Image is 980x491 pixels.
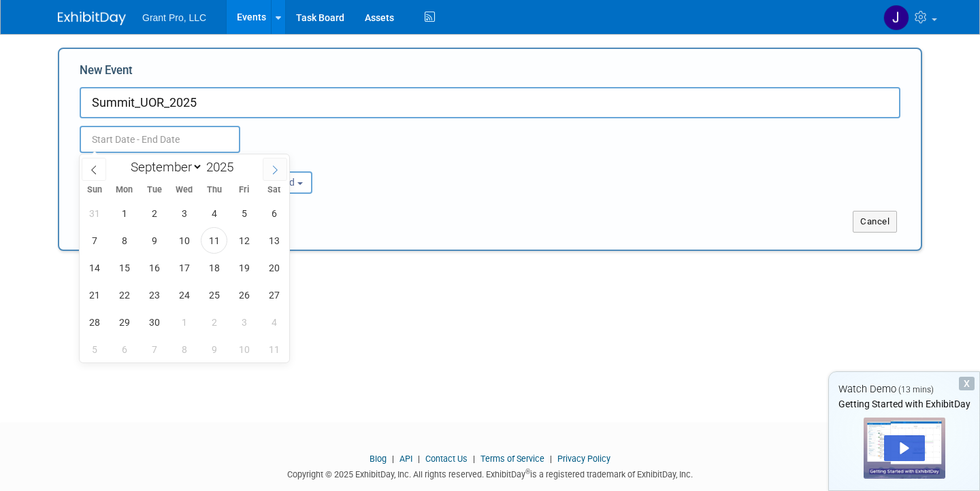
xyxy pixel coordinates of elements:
span: | [470,454,478,464]
span: Fri [229,186,259,194]
span: September 4, 2025 [201,200,227,226]
span: Sun [80,186,110,194]
span: October 2, 2025 [201,309,227,335]
span: Wed [169,186,199,194]
span: October 8, 2025 [171,336,197,362]
span: September 3, 2025 [171,200,197,226]
span: October 6, 2025 [111,336,137,362]
span: Tue [140,186,169,194]
span: September 5, 2025 [231,200,257,226]
span: September 24, 2025 [171,282,197,308]
a: Contact Us [425,454,468,464]
div: Watch Demo [829,382,979,396]
span: September 13, 2025 [261,227,287,254]
div: Getting Started with ExhibitDay [829,397,979,411]
input: Name of Trade Show / Conference [80,87,900,118]
input: Start Date - End Date [80,126,240,153]
span: September 30, 2025 [141,309,167,335]
span: September 20, 2025 [261,254,287,281]
span: September 10, 2025 [171,227,197,254]
span: September 27, 2025 [261,282,287,308]
span: | [546,454,555,464]
button: Cancel [853,211,897,233]
select: Month [125,158,203,175]
div: Play [884,435,925,461]
span: September 25, 2025 [201,282,227,308]
a: Blog [370,454,387,464]
sup: ® [525,468,530,475]
span: September 11, 2025 [201,227,227,254]
span: (13 mins) [898,385,934,394]
span: September 7, 2025 [81,227,108,254]
label: New Event [80,63,133,84]
span: September 8, 2025 [111,227,137,254]
div: Dismiss [959,377,975,390]
span: October 5, 2025 [81,336,108,362]
span: September 1, 2025 [111,200,137,226]
span: August 31, 2025 [81,200,108,226]
span: Grant Pro, LLC [142,12,206,23]
span: Thu [199,186,229,194]
span: September 26, 2025 [231,282,257,308]
div: Attendance / Format: [80,153,199,171]
span: Mon [110,186,140,194]
span: October 10, 2025 [231,336,257,362]
a: API [399,454,412,464]
span: September 12, 2025 [231,227,257,254]
span: September 15, 2025 [111,254,137,281]
span: September 18, 2025 [201,254,227,281]
span: September 9, 2025 [141,227,167,254]
span: September 29, 2025 [111,309,137,335]
span: Sat [259,186,289,194]
span: September 28, 2025 [81,309,108,335]
span: September 6, 2025 [261,200,287,226]
img: Jeana Campbell [883,5,909,31]
span: September 14, 2025 [81,254,108,281]
span: September 19, 2025 [231,254,257,281]
span: October 11, 2025 [261,336,287,362]
span: September 17, 2025 [171,254,197,281]
span: October 4, 2025 [261,309,287,335]
span: October 9, 2025 [201,336,227,362]
span: September 22, 2025 [111,282,137,308]
div: Participation: [220,153,340,171]
span: October 7, 2025 [141,336,167,362]
span: | [414,454,423,464]
span: October 1, 2025 [171,309,197,335]
span: September 21, 2025 [81,282,108,308]
input: Year [203,159,244,175]
span: October 3, 2025 [231,309,257,335]
a: Terms of Service [480,454,544,464]
a: Privacy Policy [557,454,610,464]
span: | [389,454,397,464]
img: ExhibitDay [58,12,126,25]
span: September 16, 2025 [141,254,167,281]
span: September 23, 2025 [141,282,167,308]
span: September 2, 2025 [141,200,167,226]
